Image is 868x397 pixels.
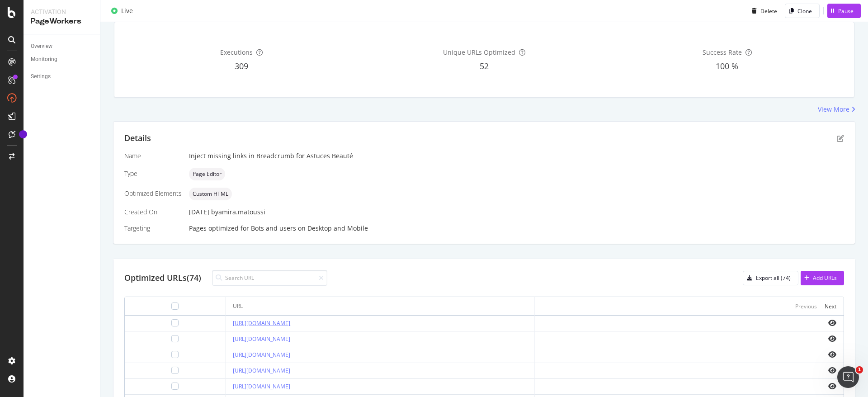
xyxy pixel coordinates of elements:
a: Monitoring [31,55,94,64]
div: Inject missing links in Breadcrumb for Astuces Beauté [189,151,844,161]
iframe: Intercom live chat [837,366,859,388]
span: 1 [856,366,863,373]
div: Tooltip anchor [19,130,27,138]
span: Custom HTML [193,191,228,197]
a: [URL][DOMAIN_NAME] [233,351,290,359]
div: Bots and users [251,224,296,233]
div: Clone [797,7,812,14]
div: View More [818,105,849,114]
div: Delete [760,7,777,14]
input: Search URL [212,270,327,286]
div: neutral label [189,188,232,200]
i: eye [828,351,836,358]
div: Targeting [124,224,182,233]
span: Unique URLs Optimized [443,48,515,57]
div: pen-to-square [837,135,844,142]
div: PageWorkers [31,16,93,27]
a: View More [818,105,855,114]
i: eye [828,367,836,374]
span: Executions [220,48,253,57]
div: Details [124,132,151,144]
div: Pause [838,7,854,14]
div: Next [825,302,836,310]
div: Monitoring [31,55,57,64]
a: [URL][DOMAIN_NAME] [233,367,290,374]
span: 52 [480,61,489,71]
div: Optimized Elements [124,189,182,198]
div: neutral label [189,168,225,180]
div: Activation [31,7,93,16]
div: Created On [124,208,182,217]
div: [DATE] [189,208,844,217]
span: Page Editor [193,171,222,177]
button: Pause [827,4,861,18]
div: URL [233,302,243,310]
div: Optimized URLs (74) [124,272,201,284]
span: 100 % [716,61,738,71]
i: eye [828,383,836,390]
span: 309 [235,61,248,71]
i: eye [828,335,836,342]
div: Name [124,151,182,161]
a: [URL][DOMAIN_NAME] [233,319,290,327]
a: [URL][DOMAIN_NAME] [233,335,290,343]
button: Delete [748,4,777,18]
button: Clone [785,4,820,18]
div: Overview [31,42,52,51]
span: Success Rate [703,48,742,57]
div: Previous [795,302,817,310]
button: Export all (74) [743,271,798,285]
div: Live [121,6,133,15]
a: [URL][DOMAIN_NAME] [233,383,290,390]
div: Export all (74) [756,274,791,282]
div: Desktop and Mobile [307,224,368,233]
div: by amira.matoussi [211,208,265,217]
button: Add URLs [801,271,844,285]
div: Add URLs [813,274,837,282]
a: Overview [31,42,94,51]
button: Next [825,301,836,312]
div: Type [124,169,182,178]
div: Settings [31,72,51,81]
button: Previous [795,301,817,312]
div: Pages optimized for on [189,224,844,233]
i: eye [828,319,836,326]
a: Settings [31,72,94,81]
